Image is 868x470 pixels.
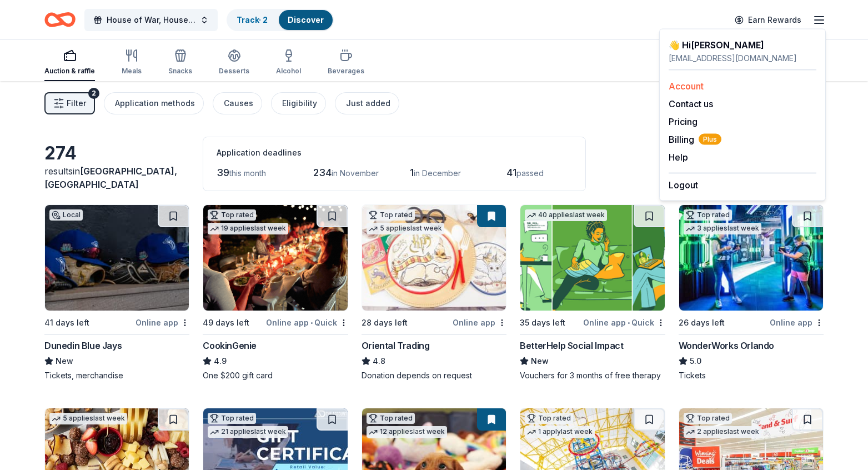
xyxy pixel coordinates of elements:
[669,81,704,92] a: Account
[49,209,83,221] div: Local
[214,354,227,368] span: 4.9
[770,316,824,329] div: Online app
[227,9,334,31] button: Track· 2Discover
[690,354,701,368] span: 5.0
[373,354,385,368] span: 4.8
[669,178,698,192] button: Logout
[44,142,189,164] div: 274
[136,316,189,329] div: Online app
[44,166,177,190] span: in
[44,166,177,190] span: [GEOGRAPHIC_DATA], [GEOGRAPHIC_DATA]
[684,426,761,438] div: 2 applies last week
[44,164,189,191] div: results
[669,38,816,52] div: 👋 Hi [PERSON_NAME]
[271,92,326,114] button: Eligibility
[414,168,461,178] span: in December
[45,205,189,311] img: Image for Dunedin Blue Jays
[203,339,257,352] div: CookinGenie
[679,370,824,381] div: Tickets
[213,92,262,114] button: Causes
[520,205,664,311] img: Image for BetterHelp Social Impact
[229,168,266,178] span: this month
[217,146,572,159] div: Application deadlines
[203,316,249,329] div: 49 days left
[122,44,142,81] button: Meals
[219,67,249,76] div: Desserts
[684,209,732,221] div: Top rated
[516,168,544,178] span: passed
[506,167,516,178] span: 41
[520,316,565,329] div: 35 days left
[520,204,665,381] a: Image for BetterHelp Social Impact40 applieslast week35 days leftOnline app•QuickBetterHelp Socia...
[362,316,408,329] div: 28 days left
[328,44,364,81] button: Beverages
[115,97,195,110] div: Application methods
[367,413,415,424] div: Top rated
[168,44,192,81] button: Snacks
[410,167,414,178] span: 1
[266,316,348,329] div: Online app Quick
[346,97,390,110] div: Just added
[669,133,721,146] span: Billing
[520,370,665,381] div: Vouchers for 3 months of free therapy
[84,9,218,31] button: House of War, House of Glass Screening
[367,426,447,438] div: 12 applies last week
[122,67,142,76] div: Meals
[67,97,86,110] span: Filter
[525,426,595,438] div: 1 apply last week
[44,316,89,329] div: 41 days left
[44,7,76,33] a: Home
[684,223,761,234] div: 3 applies last week
[362,205,506,311] img: Image for Oriental Trading
[453,316,506,329] div: Online app
[669,97,713,111] button: Contact us
[367,223,444,234] div: 5 applies last week
[679,204,824,381] a: Image for WonderWorks OrlandoTop rated3 applieslast week26 days leftOnline appWonderWorks Orlando...
[224,97,253,110] div: Causes
[208,426,288,438] div: 21 applies last week
[669,133,721,146] button: BillingPlus
[168,67,192,76] div: Snacks
[728,10,808,30] a: Earn Rewards
[335,92,399,114] button: Just added
[44,370,189,381] div: Tickets, merchandise
[288,15,324,24] a: Discover
[203,370,348,381] div: One $200 gift card
[208,223,288,234] div: 19 applies last week
[583,316,665,329] div: Online app Quick
[679,339,774,352] div: WonderWorks Orlando
[679,205,823,311] img: Image for WonderWorks Orlando
[44,67,95,76] div: Auction & raffle
[531,354,549,368] span: New
[56,354,73,368] span: New
[44,92,95,114] button: Filter2
[362,339,430,352] div: Oriental Trading
[669,52,816,65] div: [EMAIL_ADDRESS][DOMAIN_NAME]
[362,370,506,381] div: Donation depends on request
[208,413,256,424] div: Top rated
[237,15,268,24] a: Track· 2
[328,67,364,76] div: Beverages
[669,151,688,164] button: Help
[104,92,204,114] button: Application methods
[367,209,415,221] div: Top rated
[313,167,332,178] span: 234
[44,44,95,81] button: Auction & raffle
[684,413,732,424] div: Top rated
[525,413,573,424] div: Top rated
[520,339,623,352] div: BetterHelp Social Impact
[208,209,256,221] div: Top rated
[362,204,506,381] a: Image for Oriental TradingTop rated5 applieslast week28 days leftOnline appOriental Trading4.8Don...
[276,67,301,76] div: Alcohol
[699,134,721,145] span: Plus
[217,167,229,178] span: 39
[203,205,347,311] img: Image for CookinGenie
[44,204,189,381] a: Image for Dunedin Blue JaysLocal41 days leftOnline appDunedin Blue JaysNewTickets, merchandise
[219,44,249,81] button: Desserts
[49,413,127,424] div: 5 applies last week
[88,88,99,99] div: 2
[282,97,317,110] div: Eligibility
[44,339,122,352] div: Dunedin Blue Jays
[107,13,195,27] span: House of War, House of Glass Screening
[276,44,301,81] button: Alcohol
